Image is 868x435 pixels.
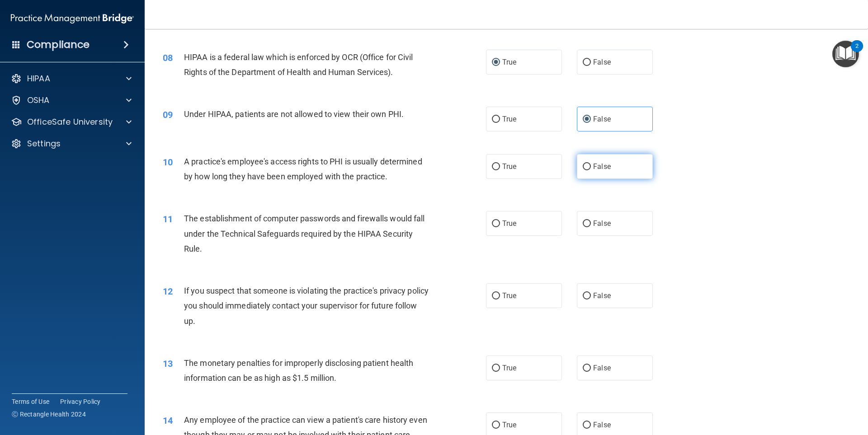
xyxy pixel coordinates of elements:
input: False [583,116,591,123]
input: True [492,365,500,372]
span: 14 [163,415,173,426]
span: False [593,162,611,171]
span: False [593,115,611,123]
span: True [502,421,516,429]
span: 13 [163,358,173,369]
span: 11 [163,214,173,225]
input: False [583,365,591,372]
input: True [492,422,500,429]
span: 10 [163,157,173,168]
span: True [502,162,516,171]
input: True [492,59,500,66]
input: True [492,164,500,170]
a: Terms of Use [12,397,49,406]
p: OSHA [27,95,50,106]
div: 2 [855,46,859,58]
span: True [502,58,516,66]
span: 12 [163,286,173,297]
span: False [593,58,611,66]
a: Settings [11,138,132,149]
span: Under HIPAA, patients are not allowed to view their own PHI. [184,109,404,119]
span: False [593,219,611,228]
input: False [583,422,591,429]
input: True [492,220,500,227]
input: False [583,293,591,299]
span: HIPAA is a federal law which is enforced by OCR (Office for Civil Rights of the Department of Hea... [184,52,413,77]
span: False [593,421,611,429]
input: False [583,164,591,170]
a: OfficeSafe University [11,117,132,127]
input: False [583,59,591,66]
a: HIPAA [11,73,132,84]
span: 09 [163,109,173,120]
span: If you suspect that someone is violating the practice's privacy policy you should immediately con... [184,286,429,325]
span: True [502,219,516,228]
span: False [593,364,611,372]
span: The monetary penalties for improperly disclosing patient health information can be as high as $1.... [184,358,413,383]
img: PMB logo [11,9,134,28]
span: True [502,364,516,372]
span: True [502,115,516,123]
input: True [492,116,500,123]
p: OfficeSafe University [27,117,113,127]
p: Settings [27,138,61,149]
span: 08 [163,52,173,63]
span: A practice's employee's access rights to PHI is usually determined by how long they have been emp... [184,157,422,181]
iframe: Drift Widget Chat Controller [712,371,857,407]
span: True [502,291,516,300]
span: The establishment of computer passwords and firewalls would fall under the Technical Safeguards r... [184,214,425,253]
input: False [583,220,591,227]
span: Ⓒ Rectangle Health 2024 [12,410,86,419]
span: False [593,291,611,300]
h4: Compliance [27,38,90,51]
button: Open Resource Center, 2 new notifications [832,41,859,67]
a: Privacy Policy [60,397,101,406]
a: OSHA [11,95,132,106]
p: HIPAA [27,73,50,84]
input: True [492,293,500,299]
